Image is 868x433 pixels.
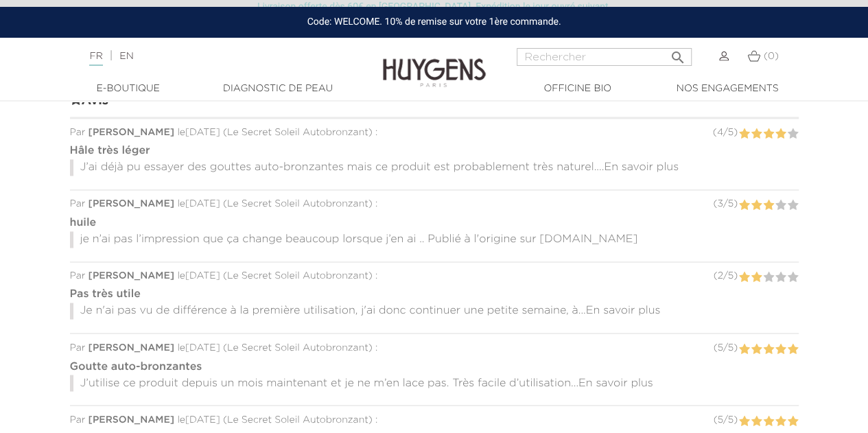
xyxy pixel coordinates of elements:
span: Le Secret Soleil Autobronzant [227,414,368,424]
label: 3 [762,412,774,430]
div: ( / ) [713,340,737,355]
span: 5 [727,128,733,137]
div: Par le [DATE] ( ) : [70,126,799,140]
span: 5 [727,271,733,281]
div: Par le [DATE] ( ) : [70,269,799,283]
span: Avis [70,91,799,119]
p: J’ai déjà pu essayer des gouttes auto-bronzantes mais ce produit est probablement très naturel.... [70,159,799,176]
label: 3 [762,126,774,143]
span: [PERSON_NAME] [89,414,175,424]
label: 4 [775,340,786,358]
a: Officine Bio [509,82,646,96]
div: Par le [DATE] ( ) : [70,340,799,355]
label: 5 [787,197,799,214]
label: 1 [738,126,750,143]
label: 4 [775,269,786,286]
span: Le Secret Soleil Autobronzant [227,271,368,281]
p: Je n'ai pas vu de différence à la première utilisation, j'ai donc continuer une petite semaine, à... [70,303,799,319]
label: 5 [787,269,799,286]
strong: Goutte auto-bronzantes [70,361,202,372]
label: 2 [751,197,762,214]
i:  [670,45,686,62]
label: 4 [775,197,786,214]
a: Nos engagements [659,82,796,96]
label: 3 [762,197,774,214]
span: 5 [727,342,733,352]
button:  [666,44,690,62]
label: 1 [738,197,750,214]
span: En savoir plus [586,305,661,316]
div: ( / ) [713,269,738,283]
label: 3 [762,340,774,358]
label: 5 [787,126,799,143]
span: 5 [727,414,733,424]
input: Rechercher [517,48,692,66]
p: J’utilise ce produit depuis un mois maintenant et je ne m’en lace pas. Très facile d’utilisation... [70,375,799,391]
label: 1 [738,340,750,358]
div: | [82,48,351,65]
span: En savoir plus [604,162,679,173]
div: Par le [DATE] ( ) : [70,197,799,211]
div: ( / ) [713,197,738,211]
span: (0) [764,51,779,61]
strong: huile [70,218,97,229]
span: [PERSON_NAME] [89,128,175,137]
a: Diagnostic de peau [209,82,347,96]
a: E-Boutique [60,82,197,96]
label: 4 [775,126,786,143]
label: 3 [762,269,774,286]
strong: Pas très utile [70,289,141,300]
strong: Hâle très léger [70,145,150,156]
label: 5 [787,340,799,358]
div: ( / ) [713,126,738,140]
div: Par le [DATE] ( ) : [70,412,799,427]
div: ( / ) [713,412,737,427]
label: 5 [787,412,799,430]
span: Le Secret Soleil Autobronzant [227,128,368,137]
span: 5 [717,414,723,424]
label: 2 [751,126,762,143]
label: 2 [751,269,762,286]
p: je n’ai pas l’impression que ça change beaucoup lorsque j’en ai .. Publié à l'origine sur [DOMAIN... [70,231,799,248]
span: En savoir plus [578,377,653,388]
span: 3 [717,199,723,209]
span: [PERSON_NAME] [89,342,175,352]
label: 4 [775,412,786,430]
span: Le Secret Soleil Autobronzant [227,342,368,352]
span: [PERSON_NAME] [89,271,175,281]
label: 1 [738,412,750,430]
span: 2 [717,271,723,281]
span: 5 [727,199,733,209]
span: 4 [717,128,723,137]
a: FR [89,51,102,66]
span: [PERSON_NAME] [89,199,175,209]
label: 2 [751,412,762,430]
span: 5 [717,342,723,352]
span: Le Secret Soleil Autobronzant [227,199,368,209]
label: 1 [738,269,750,286]
a: EN [119,51,133,61]
img: Huygens [383,36,486,89]
label: 2 [751,340,762,358]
